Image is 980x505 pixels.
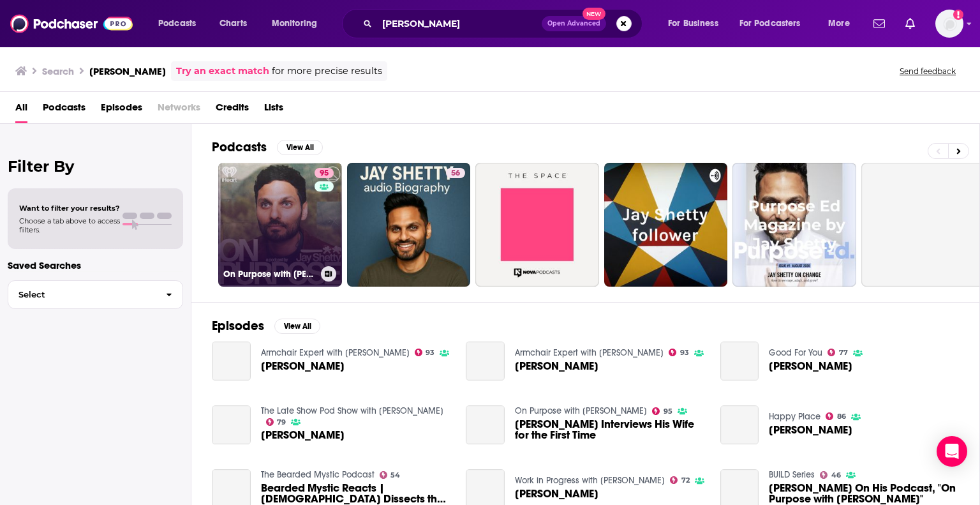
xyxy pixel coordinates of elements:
span: 46 [831,472,841,478]
span: [PERSON_NAME] Interviews His Wife for the First Time [515,419,705,441]
span: [PERSON_NAME] [261,430,345,441]
button: Send feedback [896,66,960,77]
a: Jay Shetty [720,342,759,381]
h2: Filter By [8,157,183,176]
button: Show profile menu [935,10,963,38]
a: 46 [820,471,841,479]
span: for more precise results [272,64,382,79]
span: 93 [680,350,689,356]
a: Good For You [769,347,822,358]
span: Networks [158,97,200,123]
a: 54 [380,471,401,479]
a: Credits [216,97,249,123]
span: 95 [320,167,329,180]
button: Select [8,280,183,309]
span: Podcasts [158,15,196,33]
button: View All [274,319,320,334]
span: [PERSON_NAME] [261,361,345,372]
span: 72 [681,478,690,483]
a: Jay Shetty [769,425,852,435]
a: Work in Progress with Sophia Bush [515,475,665,486]
a: Happy Place [769,411,820,422]
a: Try an exact match [176,64,269,79]
a: Lists [264,97,283,123]
a: Armchair Expert with Dax Shepard [515,347,664,358]
a: EpisodesView All [212,318,320,334]
a: 79 [266,418,286,426]
span: [PERSON_NAME] [769,361,852,372]
a: Episodes [101,97,142,123]
a: Podcasts [43,97,85,123]
span: Bearded Mystic Reacts | [DEMOGRAPHIC_DATA] Dissects the '[DEMOGRAPHIC_DATA]' [PERSON_NAME] Expose... [261,483,451,504]
a: Jay Shetty [769,361,852,372]
button: open menu [659,13,734,34]
a: Charts [211,13,255,34]
a: Jay Shetty [261,430,345,441]
a: Jay Shetty On His Podcast, "On Purpose with Jay Shetty" [769,483,959,504]
span: Logged in as putnampublicity [935,10,963,38]
a: 95 [652,407,672,415]
span: Select [8,290,156,299]
p: Saved Searches [8,259,183,271]
a: 56 [446,168,465,178]
span: Choose a tab above to access filters. [19,216,120,234]
a: 72 [670,476,690,484]
a: PodcastsView All [212,139,323,155]
a: Jay Shetty [466,342,505,381]
img: User Profile [935,10,963,38]
span: [PERSON_NAME] [515,361,598,372]
span: 93 [426,350,434,356]
svg: Add a profile image [953,10,963,20]
button: open menu [819,13,866,34]
span: For Podcasters [739,15,801,33]
a: On Purpose with Jay Shetty [515,405,647,416]
h3: Search [42,65,74,77]
a: 93 [415,349,435,356]
button: open menu [731,13,819,34]
h3: [PERSON_NAME] [89,65,166,77]
a: Show notifications dropdown [900,13,920,34]
a: Jay Shetty [720,405,759,444]
a: Armchair Expert with Dax Shepard [261,347,410,358]
a: The Bearded Mystic Podcast [261,469,375,480]
img: Podchaser - Follow, Share and Rate Podcasts [10,11,133,36]
a: The Late Show Pod Show with Stephen Colbert [261,405,443,416]
a: 86 [826,412,846,420]
a: Jay Shetty [515,361,598,372]
span: New [583,8,605,20]
span: Want to filter your results? [19,204,120,213]
button: Open AdvancedNew [542,16,606,31]
a: Show notifications dropdown [868,13,890,34]
a: Jay Shetty Interviews His Wife for the First Time [466,405,505,444]
span: Open Advanced [547,20,600,27]
a: Jay Shetty [261,361,345,372]
span: Monitoring [272,15,317,33]
span: Charts [219,15,247,33]
a: Jay Shetty [212,342,251,381]
span: 79 [277,419,286,425]
input: Search podcasts, credits, & more... [377,13,542,34]
span: 95 [664,409,672,414]
a: 95On Purpose with [PERSON_NAME] [218,163,342,287]
a: BUILD Series [769,469,815,480]
div: Search podcasts, credits, & more... [354,9,655,38]
h3: On Purpose with [PERSON_NAME] [223,269,316,280]
span: [PERSON_NAME] [515,488,598,499]
span: [PERSON_NAME] On His Podcast, "On Purpose with [PERSON_NAME]" [769,483,959,504]
span: [PERSON_NAME] [769,425,852,435]
h2: Episodes [212,318,264,334]
button: open menu [149,13,212,34]
a: 95 [315,168,334,178]
button: open menu [263,13,334,34]
span: 54 [390,472,400,478]
a: Jay Shetty [212,405,251,444]
span: More [828,15,850,33]
button: View All [277,140,323,155]
h2: Podcasts [212,139,267,155]
a: All [15,97,27,123]
div: Open Intercom Messenger [937,436,967,467]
